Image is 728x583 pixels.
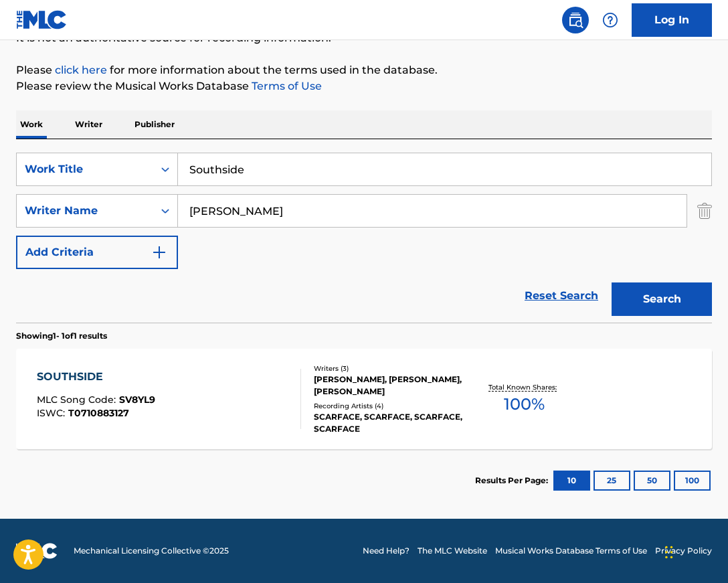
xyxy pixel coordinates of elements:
div: Work Title [25,161,145,177]
button: Search [612,282,712,316]
div: SCARFACE, SCARFACE, SCARFACE, SCARFACE [314,411,466,435]
div: Recording Artists ( 4 ) [314,401,466,411]
p: Please review the Musical Works Database [16,78,712,94]
button: 100 [674,471,711,491]
a: Privacy Policy [655,545,712,557]
a: Musical Works Database Terms of Use [495,545,647,557]
div: Help [597,7,624,33]
img: search [567,12,583,28]
span: T0710883127 [68,407,129,419]
img: 9d2ae6d4665cec9f34b9.svg [151,244,167,260]
a: Need Help? [363,545,409,557]
div: Writer Name [25,203,145,219]
p: Showing 1 - 1 of 1 results [16,330,107,342]
img: help [602,12,618,28]
div: Drag [665,532,673,572]
p: Please for more information about the terms used in the database. [16,62,712,78]
a: SOUTHSIDEMLC Song Code:SV8YL9ISWC:T0710883127Writers (3)[PERSON_NAME], [PERSON_NAME], [PERSON_NAM... [16,349,712,449]
p: Results Per Page: [475,475,551,487]
span: Mechanical Licensing Collective © 2025 [74,545,229,557]
p: Work [16,110,47,139]
p: Writer [71,110,106,139]
button: 10 [553,471,590,491]
p: Publisher [130,110,179,139]
a: The MLC Website [418,545,487,557]
span: ISWC : [37,407,68,419]
button: 50 [634,471,670,491]
div: Writers ( 3 ) [314,363,466,373]
button: 25 [594,471,630,491]
a: Log In [632,3,712,37]
span: 100 % [504,392,545,416]
button: Add Criteria [16,236,178,269]
img: logo [16,543,58,559]
span: MLC Song Code : [37,394,119,406]
a: Terms of Use [249,80,322,92]
form: Search Form [16,153,712,323]
div: SOUTHSIDE [37,369,155,385]
a: Reset Search [518,281,605,311]
div: [PERSON_NAME], [PERSON_NAME], [PERSON_NAME] [314,373,466,398]
span: SV8YL9 [119,394,155,406]
iframe: Chat Widget [661,519,728,583]
img: Delete Criterion [697,194,712,228]
p: Total Known Shares: [488,382,560,392]
a: click here [55,64,107,76]
img: MLC Logo [16,10,68,29]
a: Public Search [562,7,589,33]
